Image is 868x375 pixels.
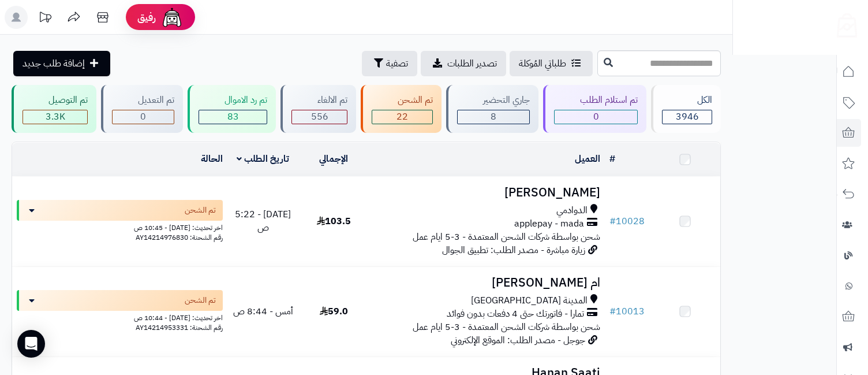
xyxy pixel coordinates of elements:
[292,110,347,124] div: 556
[609,152,615,166] a: #
[201,152,223,166] a: الحالة
[374,186,601,199] h3: [PERSON_NAME]
[160,6,184,29] img: ai-face.png
[136,322,223,333] span: رقم الشحنة: AY14214953331
[311,110,328,124] span: 556
[17,311,223,323] div: اخر تحديث: [DATE] - 10:44 ص
[554,94,638,107] div: تم استلام الطلب
[649,85,723,133] a: الكل3946
[137,10,156,24] span: رفيق
[99,85,185,133] a: تم التعديل 0
[471,294,588,307] span: المدينة [GEOGRAPHIC_DATA]
[23,94,88,107] div: تم التوصيل
[519,57,566,70] span: طلباتي المُوكلة
[13,51,110,76] a: إضافة طلب جديد
[23,57,85,70] span: إضافة طلب جديد
[609,305,645,318] a: #10013
[386,57,408,70] span: تصفية
[442,243,585,257] span: زيارة مباشرة - مصدر الطلب: تطبيق الجوال
[319,152,348,166] a: الإجمالي
[199,94,267,107] div: تم رد الاموال
[278,85,358,133] a: تم الالغاء 556
[185,85,278,133] a: تم رد الاموال 83
[575,152,600,166] a: العميل
[510,51,593,76] a: طلباتي المُوكلة
[555,110,637,124] div: 0
[458,110,529,124] div: 8
[457,94,530,107] div: جاري التحضير
[451,333,585,347] span: جوجل - مصدر الطلب: الموقع الإلكتروني
[31,6,59,32] a: تحديثات المنصة
[317,214,351,228] span: 103.5
[413,230,600,244] span: شحن بواسطة شركات الشحن المعتمدة - 3-5 ايام عمل
[593,110,599,124] span: 0
[662,94,712,107] div: الكل
[17,330,45,358] div: Open Intercom Messenger
[362,51,417,76] button: تصفية
[113,110,174,124] div: 0
[185,205,216,216] span: تم الشحن
[291,94,347,107] div: تم الالغاء
[444,85,541,133] a: جاري التحضير 8
[17,221,223,233] div: اخر تحديث: [DATE] - 10:45 ص
[199,110,267,124] div: 83
[358,85,444,133] a: تم الشحن 22
[320,305,348,318] span: 59.0
[46,110,65,124] span: 3.3K
[413,320,600,334] span: شحن بواسطة شركات الشحن المعتمدة - 3-5 ايام عمل
[227,110,239,124] span: 83
[829,9,857,38] img: logo
[541,85,649,133] a: تم استلام الطلب 0
[23,110,87,124] div: 3277
[609,214,645,228] a: #10028
[396,110,408,124] span: 22
[372,110,432,124] div: 22
[491,110,496,124] span: 8
[237,152,289,166] a: تاريخ الطلب
[233,305,293,318] span: أمس - 8:44 ص
[9,85,99,133] a: تم التوصيل 3.3K
[447,307,584,321] span: تمارا - فاتورتك حتى 4 دفعات بدون فوائد
[140,110,146,124] span: 0
[421,51,506,76] a: تصدير الطلبات
[556,204,588,217] span: الدوادمي
[374,276,601,289] h3: ام [PERSON_NAME]
[112,94,174,107] div: تم التعديل
[676,110,699,124] span: 3946
[185,295,216,306] span: تم الشحن
[372,94,433,107] div: تم الشحن
[609,214,616,228] span: #
[235,207,291,235] span: [DATE] - 5:22 ص
[514,217,584,231] span: applepay - mada
[447,57,497,70] span: تصدير الطلبات
[136,232,223,243] span: رقم الشحنة: AY14214976830
[609,305,616,318] span: #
